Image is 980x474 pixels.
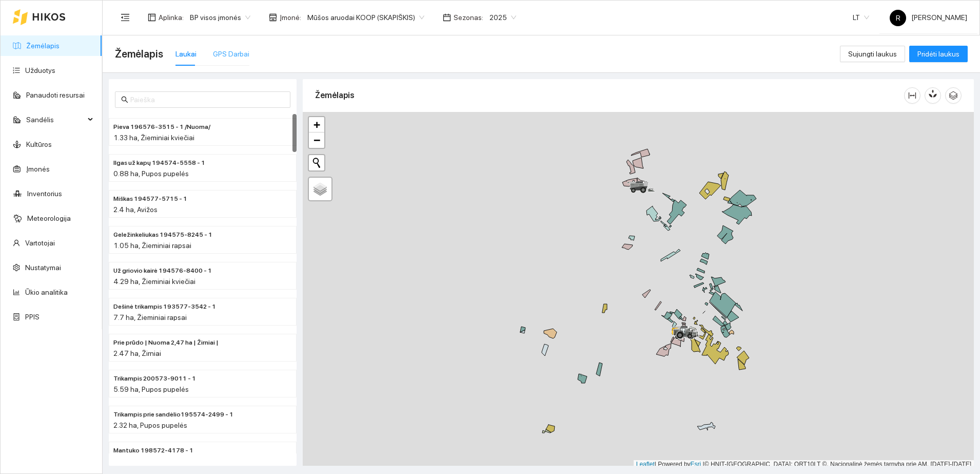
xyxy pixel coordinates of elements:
[190,10,250,25] span: BP visos įmonės
[309,132,324,148] a: Zoom out
[115,46,163,62] span: Žemėlapis
[113,241,191,250] span: 1.05 ha, Žieminiai rapsai
[148,13,156,22] span: layout
[113,410,233,420] span: Trikampis prie sandėlio195574-2499 - 1
[269,13,277,22] span: shop
[313,118,320,131] span: +
[25,313,40,321] a: PPIS
[840,50,905,58] a: Sujungti laukus
[691,461,701,468] a: Esri
[113,230,212,240] span: Geležinkeliukas 194575-8245 - 1
[905,91,920,100] span: column-width
[113,349,161,357] span: 2.47 ha, Žirniai
[25,288,68,296] a: Ūkio analitika
[113,169,189,178] span: 0.88 ha, Pupos pupelės
[175,48,197,60] div: Laukai
[313,134,320,146] span: −
[309,117,324,132] a: Zoom in
[159,12,184,23] span: Aplinka :
[113,385,189,393] span: 5.59 ha, Pupos pupelės
[26,91,85,99] a: Panaudoti resursai
[213,48,249,60] div: GPS Darbai
[27,214,71,222] a: Meteorologija
[113,374,196,384] span: Trikampis 200573-9011 - 1
[443,13,451,22] span: calendar
[309,155,324,170] button: Initiate a new search
[113,446,193,456] span: Mantuko 198572-4178 - 1
[113,313,187,321] span: 7.7 ha, Žieminiai rapsai
[25,66,55,74] a: Užduotys
[315,81,904,110] div: Žemėlapis
[280,12,301,23] span: Įmonė :
[25,263,61,272] a: Nustatymai
[113,338,219,348] span: Prie prūdo | Nuoma 2,47 ha | Žirniai |
[113,158,205,168] span: Ilgas už kapų 194574-5558 - 1
[703,461,704,468] span: |
[121,13,130,22] span: menu-fold
[909,46,968,62] button: Pridėti laukus
[853,10,869,25] span: LT
[917,48,959,60] span: Pridėti laukus
[454,12,483,23] span: Sezonas :
[904,87,920,104] button: column-width
[489,10,516,25] span: 2025
[309,178,331,200] a: Layers
[890,13,967,22] span: [PERSON_NAME]
[113,266,212,276] span: Už griovio kairė 194576-8400 - 1
[636,461,655,468] a: Leaflet
[25,239,55,247] a: Vartotojai
[848,48,897,60] span: Sujungti laukus
[840,46,905,62] button: Sujungti laukus
[307,10,424,25] span: Mūšos aruodai KOOP (SKAPIŠKIS)
[113,421,187,429] span: 2.32 ha, Pupos pupelės
[113,122,210,132] span: Pieva 196576-3515 - 1 /Nuoma/
[113,134,194,142] span: 1.33 ha, Žieminiai kviečiai
[909,50,968,58] a: Pridėti laukus
[113,194,187,204] span: Miškas 194577-5715 - 1
[634,460,974,469] div: | Powered by © HNIT-[GEOGRAPHIC_DATA]; ORT10LT ©, Nacionalinė žemės tarnyba prie AM, [DATE]-[DATE]
[26,109,85,130] span: Sandėlis
[113,277,195,286] span: 4.29 ha, Žieminiai kviečiai
[130,94,284,105] input: Paieška
[113,302,216,312] span: Dešinė trikampis 193577-3542 - 1
[26,42,60,50] a: Žemėlapis
[26,140,52,148] a: Kultūros
[27,189,62,198] a: Inventorius
[113,205,158,214] span: 2.4 ha, Avižos
[896,10,900,26] span: R
[26,165,50,173] a: Įmonės
[115,7,135,28] button: menu-fold
[121,96,128,103] span: search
